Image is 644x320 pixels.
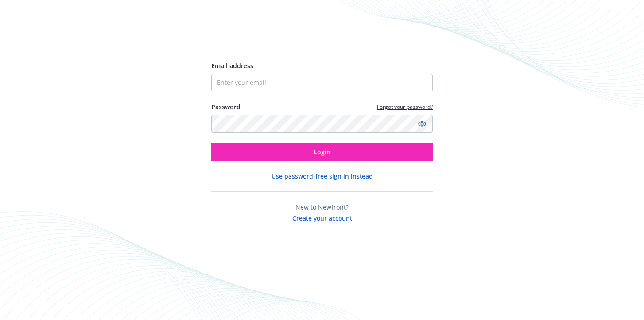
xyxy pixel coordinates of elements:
input: Enter your password [211,115,433,133]
button: Use password-free sign in instead [272,171,373,181]
span: Login [314,148,330,156]
span: New to Newfront? [295,203,349,211]
a: Show password [417,118,427,129]
img: Newfront logo [211,29,295,45]
button: Create your account [292,212,352,223]
label: Password [211,102,241,111]
a: Forgot your password? [377,103,433,110]
input: Enter your email [211,74,433,91]
span: Email address [211,61,253,70]
button: Login [211,143,433,161]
